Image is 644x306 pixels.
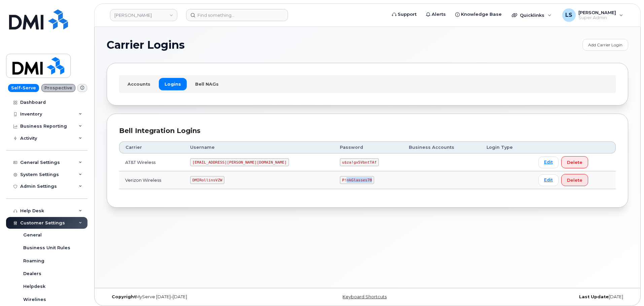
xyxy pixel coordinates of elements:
th: Business Accounts [403,141,480,154]
a: Add Carrier Login [582,39,628,51]
a: Bell NAGs [189,78,224,90]
th: Password [334,141,403,154]
th: Carrier [119,141,184,154]
div: [DATE] [454,294,628,300]
code: DMIRollinsVZW [190,176,224,184]
th: Login Type [480,141,532,154]
strong: Last Update [579,294,609,299]
th: Username [184,141,334,154]
strong: Copyright [112,294,136,299]
button: Delete [561,156,588,168]
code: u$za!gx5VbntTAf [340,158,379,166]
a: Edit [538,157,559,168]
a: Edit [538,174,559,186]
span: Delete [567,159,582,166]
div: MyServe [DATE]–[DATE] [107,294,281,300]
a: Keyboard Shortcuts [343,294,387,299]
td: Verizon Wireless [119,171,184,189]
a: Accounts [122,78,156,90]
td: AT&T Wireless [119,154,184,171]
div: Bell Integration Logins [119,126,616,136]
code: P!nkGlasses78 [340,176,374,184]
span: Carrier Logins [107,40,185,50]
a: Logins [159,78,187,90]
span: Delete [567,177,582,183]
code: [EMAIL_ADDRESS][PERSON_NAME][DOMAIN_NAME] [190,158,289,166]
button: Delete [561,174,588,186]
